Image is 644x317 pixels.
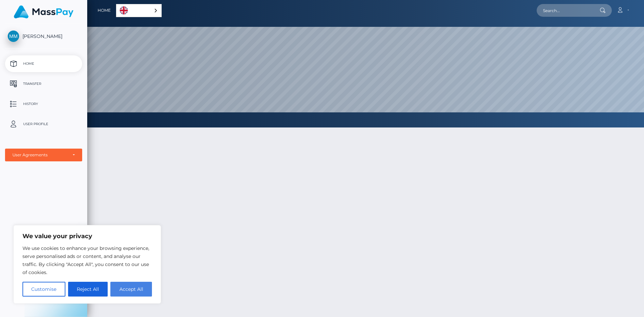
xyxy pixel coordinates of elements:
[14,5,73,18] img: MassPay
[5,75,82,92] a: Transfer
[5,55,82,72] a: Home
[116,4,162,17] div: Language
[68,282,108,297] button: Reject All
[13,225,161,304] div: We value your privacy
[8,99,79,109] p: History
[12,152,67,158] div: User Agreements
[8,79,79,89] p: Transfer
[8,59,79,69] p: Home
[22,244,152,276] p: We use cookies to enhance your browsing experience, serve personalised ads or content, and analys...
[5,33,82,39] span: [PERSON_NAME]
[8,119,79,129] p: User Profile
[110,282,152,297] button: Accept All
[5,149,82,161] button: User Agreements
[5,96,82,112] a: History
[22,282,65,297] button: Customise
[5,116,82,133] a: User Profile
[116,4,161,17] a: English
[22,232,152,240] p: We value your privacy
[116,4,162,17] aside: Language selected: English
[537,4,600,17] input: Search...
[98,3,111,17] a: Home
